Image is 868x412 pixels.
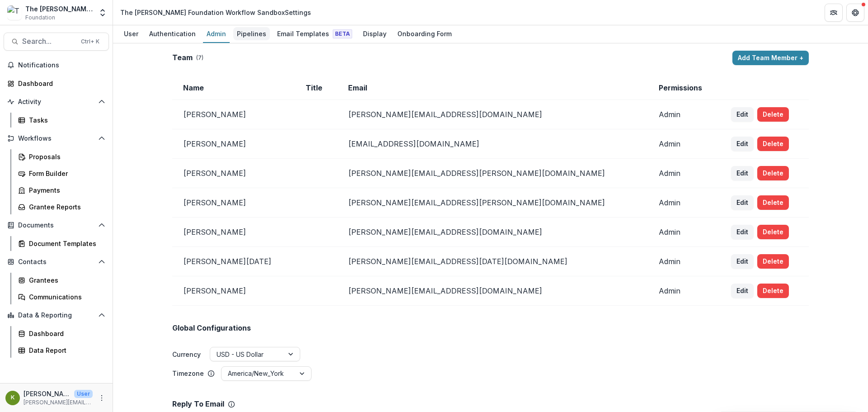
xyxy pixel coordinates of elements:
[172,76,295,100] td: Name
[648,188,720,218] td: Admin
[274,25,356,43] a: Email Templates Beta
[731,195,754,210] button: Edit
[29,185,102,195] div: Payments
[757,166,789,180] button: Delete
[29,275,102,285] div: Grantees
[18,135,94,142] span: Workflows
[172,247,295,276] td: [PERSON_NAME][DATE]
[648,129,720,159] td: Admin
[146,25,199,43] a: Authentication
[14,273,109,288] a: Grantees
[172,276,295,306] td: [PERSON_NAME]
[757,254,789,269] button: Delete
[757,195,789,210] button: Delete
[4,131,109,146] button: Open Workflows
[29,202,102,212] div: Grantee Reports
[74,390,93,398] p: User
[24,389,71,398] p: [PERSON_NAME]
[757,107,789,122] button: Delete
[14,326,109,341] a: Dashboard
[337,159,647,188] td: [PERSON_NAME][EMAIL_ADDRESS][PERSON_NAME][DOMAIN_NAME]
[14,166,109,181] a: Form Builder
[172,218,295,247] td: [PERSON_NAME]
[29,169,102,178] div: Form Builder
[14,199,109,214] a: Grantee Reports
[825,4,843,22] button: Partners
[648,76,720,100] td: Permissions
[7,5,22,20] img: The Frist Foundation Workflow Sandbox
[25,14,55,22] span: Foundation
[337,188,647,218] td: [PERSON_NAME][EMAIL_ADDRESS][PERSON_NAME][DOMAIN_NAME]
[648,159,720,188] td: Admin
[24,398,93,407] p: [PERSON_NAME][EMAIL_ADDRESS][DOMAIN_NAME]
[648,276,720,306] td: Admin
[117,6,315,19] nav: breadcrumb
[274,27,356,40] div: Email Templates
[4,76,109,91] a: Dashboard
[757,284,789,298] button: Delete
[337,76,647,100] td: Email
[172,53,193,62] h2: Team
[14,289,109,304] a: Communications
[18,62,105,69] span: Notifications
[731,284,754,298] button: Edit
[4,58,109,72] button: Notifications
[648,218,720,247] td: Admin
[4,255,109,269] button: Open Contacts
[196,54,203,62] p: ( 7 )
[172,324,251,332] h2: Global Configurations
[29,239,102,248] div: Document Templates
[757,137,789,151] button: Delete
[4,218,109,232] button: Open Documents
[172,129,295,159] td: [PERSON_NAME]
[203,27,230,40] div: Admin
[731,225,754,239] button: Edit
[295,76,338,100] td: Title
[203,25,230,43] a: Admin
[337,100,647,129] td: [PERSON_NAME][EMAIL_ADDRESS][DOMAIN_NAME]
[731,107,754,122] button: Edit
[18,222,94,229] span: Documents
[18,98,94,106] span: Activity
[172,369,204,378] p: Timezone
[25,4,93,14] div: The [PERSON_NAME] Foundation Workflow Sandbox
[732,51,809,65] button: Add Team Member +
[394,27,455,40] div: Onboarding Form
[337,247,647,276] td: [PERSON_NAME][EMAIL_ADDRESS][DATE][DOMAIN_NAME]
[18,312,94,319] span: Data & Reporting
[29,329,102,338] div: Dashboard
[233,27,270,40] div: Pipelines
[14,236,109,251] a: Document Templates
[22,37,75,46] span: Search...
[29,152,102,161] div: Proposals
[146,27,199,40] div: Authentication
[757,225,789,239] button: Delete
[96,393,107,403] button: More
[120,8,311,17] div: The [PERSON_NAME] Foundation Workflow Sandbox Settings
[172,159,295,188] td: [PERSON_NAME]
[120,25,142,43] a: User
[4,308,109,322] button: Open Data & Reporting
[394,25,455,43] a: Onboarding Form
[4,33,109,51] button: Search...
[14,183,109,198] a: Payments
[29,292,102,302] div: Communications
[96,4,109,22] button: Open entity switcher
[648,100,720,129] td: Admin
[11,395,14,401] div: Kate
[14,343,109,358] a: Data Report
[4,95,109,109] button: Open Activity
[359,25,390,43] a: Display
[172,100,295,129] td: [PERSON_NAME]
[648,247,720,276] td: Admin
[18,79,102,88] div: Dashboard
[29,115,102,125] div: Tasks
[172,350,201,359] label: Currency
[172,400,224,408] p: Reply To Email
[333,29,352,38] span: Beta
[120,27,142,40] div: User
[233,25,270,43] a: Pipelines
[14,113,109,128] a: Tasks
[337,129,647,159] td: [EMAIL_ADDRESS][DOMAIN_NAME]
[731,137,754,151] button: Edit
